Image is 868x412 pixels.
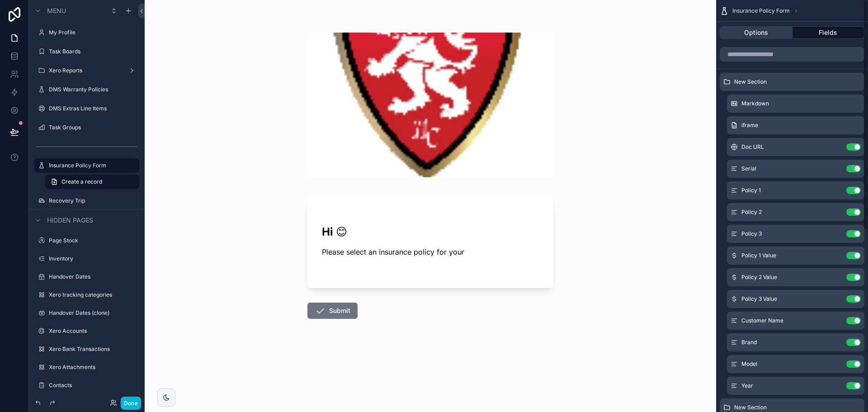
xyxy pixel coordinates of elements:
span: Markdown [741,100,769,107]
span: Hidden pages [47,216,93,225]
span: Policy 3 Value [741,295,777,303]
span: New Section [734,78,767,85]
span: Policy 1 [741,187,761,194]
h2: Hi 😊 [322,224,539,239]
label: Task Groups [49,124,137,131]
label: Handover Dates [49,273,137,280]
span: Policy 1 Value [741,252,776,259]
span: iframe [741,122,758,129]
a: Create a record [45,175,139,189]
label: Xero Bank Transactions [49,346,137,353]
label: Inventory [49,255,137,262]
label: Xero Attachments [49,364,137,371]
button: Done [121,397,141,410]
label: Page Stock [49,237,137,244]
label: Task Boards [49,48,137,55]
button: Submit [307,303,358,319]
span: Policy 2 Value [741,274,777,281]
span: Policy 3 [741,230,762,237]
label: Recovery Trip [49,197,137,204]
span: Model [741,360,757,368]
label: DMS Warranty Policies [49,86,137,93]
label: DMS Extras Line Items [49,105,137,112]
label: Xero Accounts [49,327,137,335]
span: Serial [741,165,756,172]
p: Please select an insurance policy for your [322,246,539,257]
button: Options [720,26,793,39]
span: Brand [741,339,757,346]
span: Menu [47,6,66,15]
span: Insurance Policy Form [732,7,790,14]
span: Create a record [61,178,102,185]
label: Xero Reports [49,67,125,74]
label: Xero tracking categories [49,291,137,298]
label: Contacts [49,382,137,389]
span: Policy 2 [741,208,762,216]
span: Customer Name [741,317,783,324]
span: Doc URL [741,143,764,151]
span: Year [741,382,753,389]
button: Fields [793,26,865,39]
label: My Profile [49,29,137,36]
label: Handover Dates (clone) [49,309,137,317]
label: Insurance Policy Form [49,162,134,169]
